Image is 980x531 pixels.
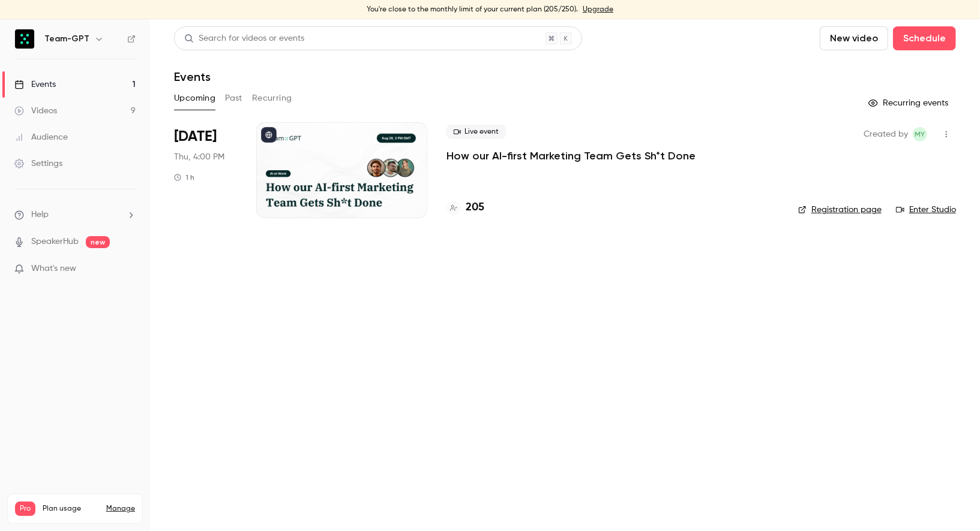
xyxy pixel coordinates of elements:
[31,209,49,221] span: Help
[184,32,304,45] div: Search for videos or events
[446,200,484,216] a: 205
[31,263,76,275] span: What's new
[174,89,215,108] button: Upcoming
[915,127,925,141] span: MY
[174,173,194,182] div: 1 h
[174,127,217,146] span: [DATE]
[893,26,956,50] button: Schedule
[15,502,35,516] span: Pro
[863,93,956,113] button: Recurring events
[31,236,79,248] a: SpeakerHub
[121,264,136,274] iframe: Noticeable Trigger
[820,26,888,50] button: New video
[225,89,242,108] button: Past
[174,151,224,163] span: Thu, 4:00 PM
[252,89,292,108] button: Recurring
[446,125,506,139] span: Live event
[44,33,89,45] h6: Team-GPT
[174,122,237,218] div: Aug 28 Thu, 6:00 PM (Europe/Sofia)
[174,70,211,84] h1: Events
[86,236,110,248] span: new
[896,204,956,216] a: Enter Studio
[14,131,68,143] div: Audience
[864,127,908,141] span: Created by
[14,209,136,221] li: help-dropdown-opener
[583,5,613,14] a: Upgrade
[14,79,56,90] div: Events
[14,158,62,170] div: Settings
[14,105,57,117] div: Videos
[446,149,696,163] a: How our AI-first Marketing Team Gets Sh*t Done
[106,504,135,514] a: Manage
[15,29,34,49] img: Team-GPT
[43,504,99,514] span: Plan usage
[466,200,484,216] h4: 205
[913,127,927,141] span: Martin Yochev
[798,204,882,216] a: Registration page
